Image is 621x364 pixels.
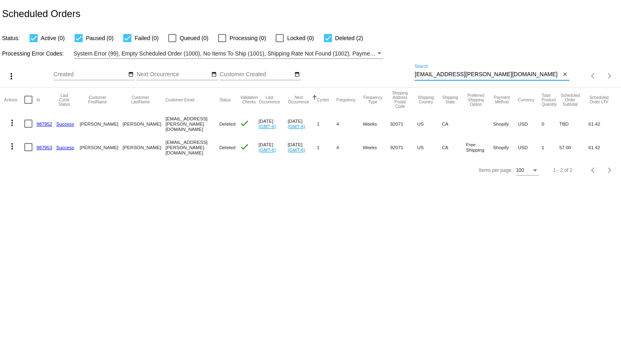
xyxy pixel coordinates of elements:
[518,97,535,102] button: Change sorting for CurrencyIso
[180,33,208,43] span: Queued (0)
[585,68,602,84] button: Previous page
[220,71,293,78] input: Customer Created
[135,33,158,43] span: Failed (0)
[80,135,123,159] mat-cell: [PERSON_NAME]
[479,167,512,173] div: Items per page:
[336,135,363,159] mat-cell: 4
[2,8,80,19] h2: Scheduled Orders
[562,71,568,78] mat-icon: close
[288,112,317,135] mat-cell: [DATE]
[516,167,524,173] span: 100
[128,71,134,78] mat-icon: date_range
[137,71,210,78] input: Next Occurrence
[542,135,559,159] mat-cell: 1
[259,124,276,129] a: (GMT-6)
[589,95,610,104] button: Change sorting for LifetimeValue
[288,124,305,129] a: (GMT-6)
[259,147,276,152] a: (GMT-6)
[7,141,17,151] mat-icon: more_vert
[442,95,459,104] button: Change sorting for ShippingState
[259,135,288,159] mat-cell: [DATE]
[165,135,219,159] mat-cell: [EMAIL_ADDRESS][PERSON_NAME][DOMAIN_NAME]
[559,112,589,135] mat-cell: TBD
[542,88,559,112] mat-header-cell: Total Product Quantity
[553,167,572,173] div: 1 - 2 of 2
[288,147,305,152] a: (GMT-6)
[229,33,266,43] span: Processing (0)
[56,145,74,150] a: Success
[219,121,236,126] span: Deleted
[363,112,390,135] mat-cell: Weeks
[363,135,390,159] mat-cell: Weeks
[390,135,418,159] mat-cell: 92071
[602,68,618,84] button: Next page
[259,112,288,135] mat-cell: [DATE]
[2,50,64,57] span: Processing Error Codes:
[317,112,336,135] mat-cell: 1
[123,95,158,104] button: Change sorting for CustomerLastName
[211,71,217,78] mat-icon: date_range
[123,135,166,159] mat-cell: [PERSON_NAME]
[56,121,74,126] a: Success
[7,118,17,128] mat-icon: more_vert
[442,112,466,135] mat-cell: CA
[240,118,249,128] mat-icon: check
[36,145,52,150] a: 987953
[542,112,559,135] mat-cell: 0
[219,145,236,150] span: Deleted
[493,135,518,159] mat-cell: Shopify
[41,33,65,43] span: Active (0)
[287,33,314,43] span: Locked (0)
[417,95,435,104] button: Change sorting for ShippingCountry
[415,71,561,78] input: Search
[36,121,52,126] a: 987952
[165,97,194,102] button: Change sorting for CustomerEmail
[123,112,166,135] mat-cell: [PERSON_NAME]
[80,112,123,135] mat-cell: [PERSON_NAME]
[363,95,383,104] button: Change sorting for FrequencyType
[80,95,116,104] button: Change sorting for CustomerFirstName
[390,112,418,135] mat-cell: 92071
[56,93,73,107] button: Change sorting for LastProcessingCycleId
[336,112,363,135] mat-cell: 4
[466,93,486,107] button: Change sorting for PreferredShippingOption
[36,97,40,102] button: Change sorting for Id
[165,112,219,135] mat-cell: [EMAIL_ADDRESS][PERSON_NAME][DOMAIN_NAME]
[518,112,542,135] mat-cell: USD
[288,95,310,104] button: Change sorting for NextOccurrenceUtc
[589,112,617,135] mat-cell: 61.42
[335,33,363,43] span: Deleted (2)
[336,97,355,102] button: Change sorting for Frequency
[493,112,518,135] mat-cell: Shopify
[74,49,383,59] mat-select: Filter by Processing Error Codes
[602,162,618,178] button: Next page
[240,88,259,112] mat-header-cell: Validation Checks
[585,162,602,178] button: Previous page
[54,71,126,78] input: Created
[559,93,581,107] button: Change sorting for Subtotal
[317,97,329,102] button: Change sorting for Cycles
[417,112,442,135] mat-cell: US
[390,91,410,109] button: Change sorting for ShippingPostcode
[2,35,20,41] span: Status:
[516,168,539,173] mat-select: Items per page:
[259,95,281,104] button: Change sorting for LastOccurrenceUtc
[417,135,442,159] mat-cell: US
[294,71,300,78] mat-icon: date_range
[466,135,493,159] mat-cell: Free Shipping
[240,142,249,152] mat-icon: check
[589,135,617,159] mat-cell: 61.42
[219,97,231,102] button: Change sorting for Status
[518,135,542,159] mat-cell: USD
[288,135,317,159] mat-cell: [DATE]
[559,135,589,159] mat-cell: 57.00
[561,71,570,79] button: Clear
[317,135,336,159] mat-cell: 1
[6,71,16,81] mat-icon: more_vert
[493,95,511,104] button: Change sorting for PaymentMethod.Type
[86,33,113,43] span: Paused (0)
[4,88,24,112] mat-header-cell: Actions
[442,135,466,159] mat-cell: CA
